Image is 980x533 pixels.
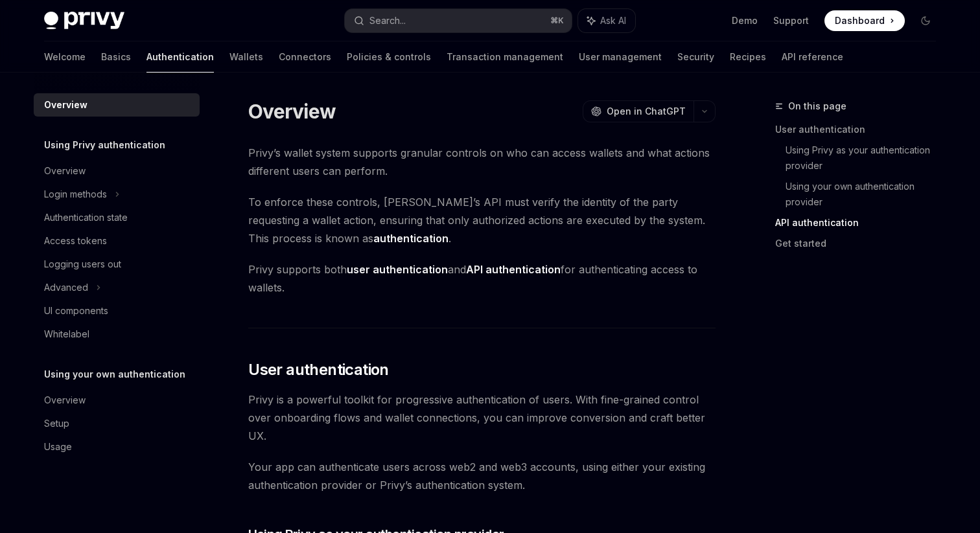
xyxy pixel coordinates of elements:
div: Overview [44,163,86,179]
span: ⌘ K [550,16,564,26]
a: Support [773,14,809,27]
a: Basics [101,41,131,73]
a: Overview [34,389,200,412]
strong: user authentication [347,263,448,276]
span: Privy’s wallet system supports granular controls on who can access wallets and what actions diffe... [248,144,716,180]
a: Usage [34,435,200,459]
img: dark logo [44,12,124,30]
strong: API authentication [466,263,561,276]
a: Logging users out [34,253,200,276]
a: Connectors [279,41,331,73]
div: Setup [44,416,69,431]
span: Dashboard [835,14,885,27]
div: Access tokens [44,233,107,249]
a: Welcome [44,41,86,73]
div: Login methods [44,187,107,202]
div: Overview [44,97,87,113]
div: UI components [44,303,108,319]
button: Toggle dark mode [915,10,936,31]
span: User authentication [248,359,389,380]
a: User authentication [775,119,946,140]
strong: authentication [373,232,449,245]
a: Recipes [730,41,766,73]
a: Wallets [229,41,263,73]
h5: Using Privy authentication [44,137,165,153]
a: Overview [34,159,200,183]
a: Security [677,41,714,73]
a: Using Privy as your authentication provider [786,140,946,176]
a: Transaction management [447,41,563,73]
a: Access tokens [34,229,200,253]
a: Get started [775,233,946,254]
a: Setup [34,412,200,435]
div: Search... [369,13,406,28]
span: To enforce these controls, [PERSON_NAME]’s API must verify the identity of the party requesting a... [248,193,716,247]
h1: Overview [248,100,336,123]
span: On this page [788,98,846,114]
a: Demo [732,14,758,27]
div: Usage [44,439,72,455]
div: Logging users out [44,256,121,272]
a: UI components [34,299,200,323]
button: Ask AI [578,9,635,32]
a: Authentication state [34,206,200,229]
a: User management [579,41,662,73]
a: Dashboard [824,10,905,31]
span: Ask AI [600,14,626,27]
a: API reference [782,41,843,73]
div: Advanced [44,280,88,295]
div: Overview [44,392,86,408]
span: Privy supports both and for authenticating access to wallets. [248,260,716,297]
a: Overview [34,93,200,117]
div: Whitelabel [44,326,89,342]
a: Policies & controls [347,41,431,73]
a: Whitelabel [34,323,200,346]
a: Using your own authentication provider [786,176,946,212]
button: Open in ChatGPT [583,100,694,122]
h5: Using your own authentication [44,367,185,382]
span: Open in ChatGPT [607,105,686,118]
a: Authentication [146,41,214,73]
div: Authentication state [44,210,128,225]
a: API authentication [775,212,946,233]
span: Privy is a powerful toolkit for progressive authentication of users. With fine-grained control ov... [248,391,716,445]
span: Your app can authenticate users across web2 and web3 accounts, using either your existing authent... [248,458,716,494]
button: Search...⌘K [345,9,572,32]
